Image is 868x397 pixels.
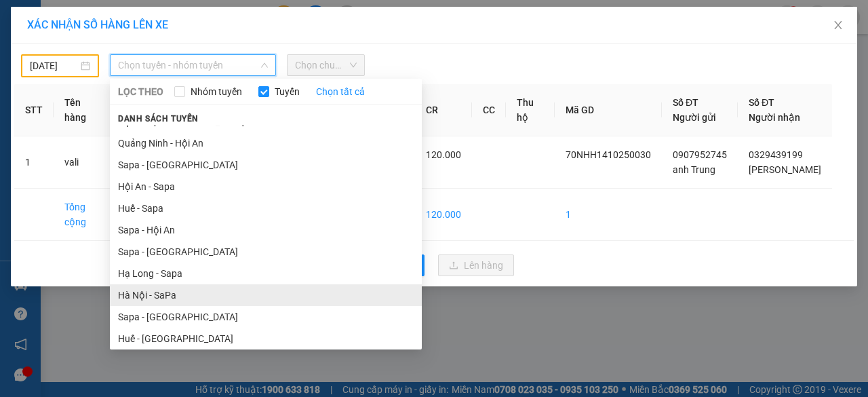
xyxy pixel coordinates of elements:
li: Sapa - [GEOGRAPHIC_DATA] [110,306,422,328]
li: Sapa - [GEOGRAPHIC_DATA] [110,154,422,176]
input: 14/10/2025 [30,58,78,73]
span: 120.000 [426,149,461,160]
span: LỌC THEO [118,84,163,99]
span: Danh sách tuyến [110,113,207,125]
td: 1 [14,136,54,189]
th: CR [415,84,472,136]
td: vali [54,136,114,189]
span: Chọn chuyến [295,55,357,75]
li: Hội An - Sapa [110,176,422,197]
th: STT [14,84,54,136]
span: Tuyến [269,84,305,99]
th: Mã GD [555,84,662,136]
span: anh Trung [673,164,715,175]
th: Tên hàng [54,84,114,136]
span: Người gửi [673,112,716,123]
span: Số ĐT [749,97,774,108]
li: Hà Nội - SaPa [110,284,422,306]
td: 120.000 [415,189,472,241]
span: [PERSON_NAME] [749,164,821,175]
li: Sapa - Hội An [110,219,422,241]
li: Quảng Ninh - Hội An [110,132,422,154]
span: 0907952745 [673,149,727,160]
li: Huế - Sapa [110,197,422,219]
button: uploadLên hàng [438,254,514,276]
td: 1 [555,189,662,241]
button: Close [819,7,857,45]
span: down [260,61,269,69]
span: Số ĐT [673,97,698,108]
th: CC [472,84,506,136]
span: 0329439199 [749,149,803,160]
span: close [833,20,844,31]
li: Sapa - [GEOGRAPHIC_DATA] [110,241,422,263]
th: Thu hộ [506,84,555,136]
span: Nhóm tuyến [185,84,248,99]
li: Hạ Long - Sapa [110,263,422,284]
span: 70NHH1410250030 [566,149,651,160]
td: Tổng cộng [54,189,114,241]
span: XÁC NHẬN SỐ HÀNG LÊN XE [27,18,168,31]
span: Chọn tuyến - nhóm tuyến [118,55,268,75]
span: Người nhận [749,112,800,123]
a: Chọn tất cả [316,84,365,99]
li: Huế - [GEOGRAPHIC_DATA] [110,328,422,349]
